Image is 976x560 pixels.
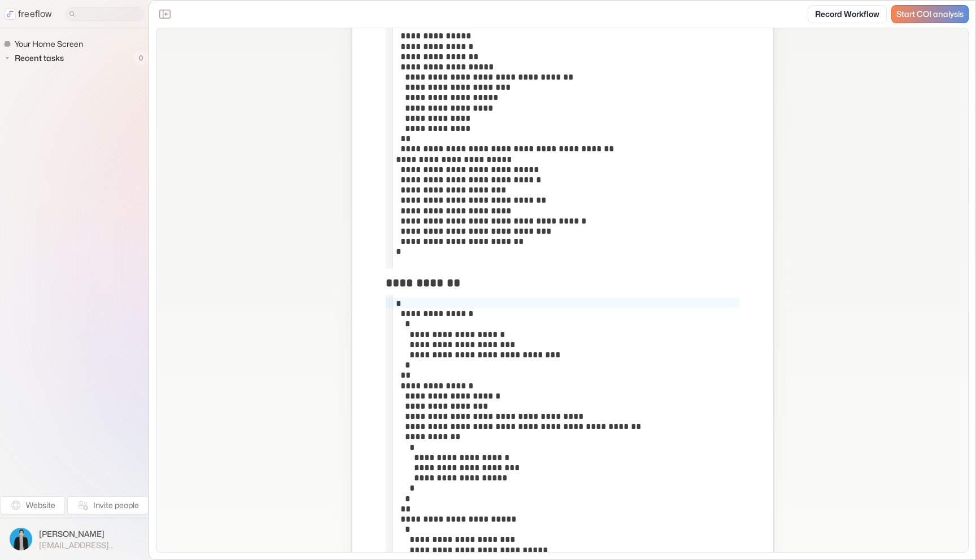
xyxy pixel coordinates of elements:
[7,525,142,553] button: [PERSON_NAME][EMAIL_ADDRESS][DOMAIN_NAME]
[39,540,139,550] span: [EMAIL_ADDRESS][DOMAIN_NAME]
[156,5,174,23] button: Close the sidebar
[808,5,887,23] a: Record Workflow
[133,51,149,65] span: 0
[891,5,969,23] a: Start COI analysis
[896,10,964,19] span: Start COI analysis
[5,7,52,21] a: freeflow
[3,51,68,65] button: Recent tasks
[18,7,52,21] p: freeflow
[67,496,149,514] button: Invite people
[10,528,32,550] img: profile
[39,528,139,540] span: [PERSON_NAME]
[12,53,67,64] span: Recent tasks
[12,38,86,50] span: Your Home Screen
[3,37,88,51] a: Your Home Screen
